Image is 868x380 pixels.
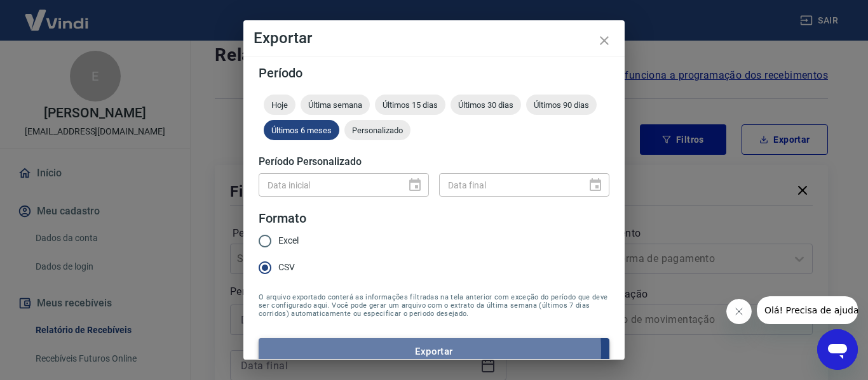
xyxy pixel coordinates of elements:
input: DD/MM/YYYY [439,173,578,197]
span: Hoje [264,100,295,110]
span: O arquivo exportado conterá as informações filtradas na tela anterior com exceção do período que ... [259,293,609,318]
span: Últimos 6 meses [264,126,339,135]
div: Últimos 30 dias [451,95,521,115]
iframe: Botão para abrir a janela de mensagens [817,329,858,370]
h5: Período [259,67,609,79]
div: Hoje [264,95,295,115]
span: Últimos 15 dias [375,100,445,110]
div: Última semana [301,95,370,115]
legend: Formato [259,209,306,228]
div: Personalizado [344,120,410,140]
div: Últimos 15 dias [375,95,445,115]
input: DD/MM/YYYY [259,173,397,197]
span: Últimos 30 dias [451,100,521,110]
span: Olá! Precisa de ajuda? [8,9,107,19]
span: Personalizado [344,126,410,135]
span: Excel [278,234,299,247]
span: Última semana [301,100,370,110]
h4: Exportar [254,30,614,46]
span: CSV [278,261,295,274]
div: Últimos 90 dias [526,95,597,115]
h5: Período Personalizado [259,155,609,168]
iframe: Fechar mensagem [726,299,752,324]
button: close [589,25,620,56]
div: Últimos 6 meses [264,120,339,140]
button: Exportar [259,338,609,365]
span: Últimos 90 dias [526,100,597,110]
iframe: Mensagem da empresa [757,296,858,324]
